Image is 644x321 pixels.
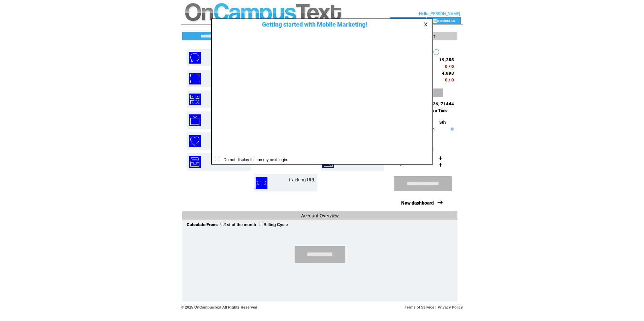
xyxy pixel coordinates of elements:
img: text-blast.png [189,52,201,64]
img: account_icon.gif [401,18,406,24]
span: 19,255 [439,57,454,62]
a: New dashboard [401,200,434,206]
span: 76626, 71444 [425,101,454,106]
span: Hello [PERSON_NAME] [419,11,460,16]
span: 4,898 [442,71,454,76]
img: birthday-wishes.png [189,135,201,147]
img: inbox.png [189,156,201,168]
img: mobile-coupons.png [189,73,201,84]
img: qr-codes.png [189,94,201,105]
span: 2. [399,162,403,167]
a: Privacy Policy [438,305,463,309]
input: 1st of the month [220,222,225,226]
span: Account Overview [301,213,339,218]
span: Calculate From: [187,222,218,227]
label: Billing Cycle [259,222,288,227]
img: tracking-url.png [256,177,267,189]
span: © 2025 OnCampusText All Rights Reserved [181,305,257,309]
label: 1st of the month [220,222,256,227]
img: text-to-screen.png [189,114,201,126]
span: Do not display this on my next login. [220,157,288,162]
span: | [436,305,437,309]
img: help.gif [449,128,454,131]
span: 5th [439,120,446,125]
a: contact us [438,18,455,23]
span: 0 / 0 [445,77,454,82]
a: Terms of Service [405,305,434,309]
img: contact_us_icon.gif [432,18,438,24]
span: 0 / 0 [445,64,454,69]
span: Getting started with Mobile Marketing! [255,21,367,28]
span: Eastern Time [423,108,448,113]
input: Billing Cycle [259,222,263,226]
a: Tracking URL [288,177,316,182]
